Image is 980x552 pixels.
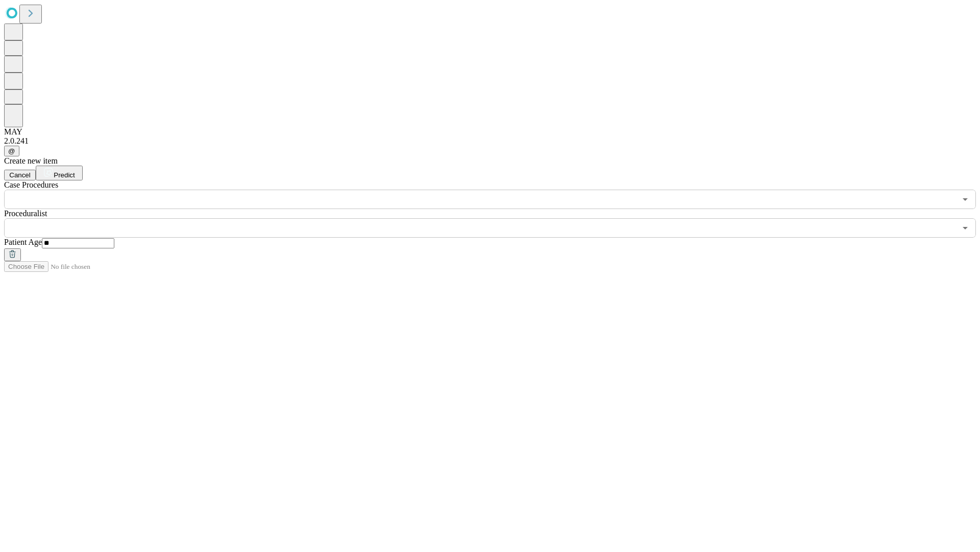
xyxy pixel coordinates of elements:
span: Predict [54,171,75,179]
button: Cancel [4,170,36,180]
div: MAY [4,127,976,136]
button: Predict [36,166,83,180]
span: Scheduled Procedure [4,180,58,189]
button: @ [4,146,19,156]
button: Open [958,192,972,206]
span: Create new item [4,156,58,165]
span: @ [8,147,15,155]
span: Patient Age [4,238,42,246]
div: 2.0.241 [4,136,976,146]
button: Open [958,221,972,235]
span: Proceduralist [4,209,47,218]
span: Cancel [9,171,31,179]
